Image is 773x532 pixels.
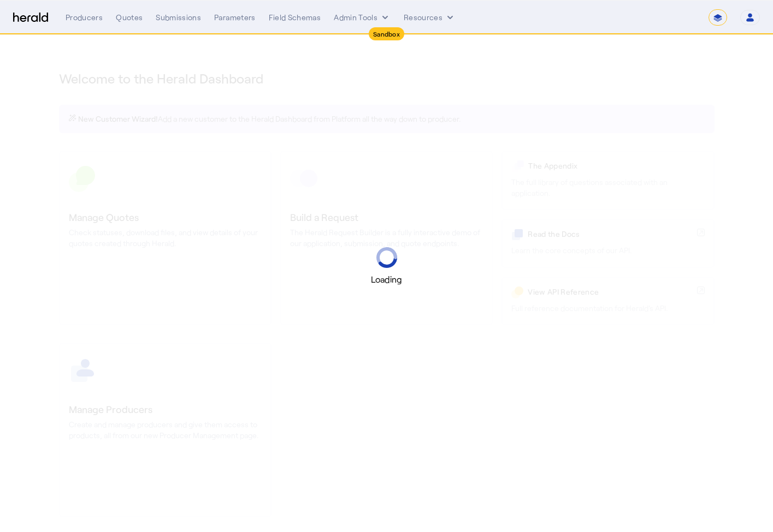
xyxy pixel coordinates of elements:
button: internal dropdown menu [334,12,391,23]
img: Herald Logo [13,13,48,23]
div: Field Schemas [269,12,321,23]
div: Quotes [116,12,143,23]
div: Sandbox [369,27,404,40]
div: Submissions [156,12,201,23]
div: Parameters [214,12,256,23]
button: Resources dropdown menu [404,12,456,23]
div: Producers [66,12,103,23]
